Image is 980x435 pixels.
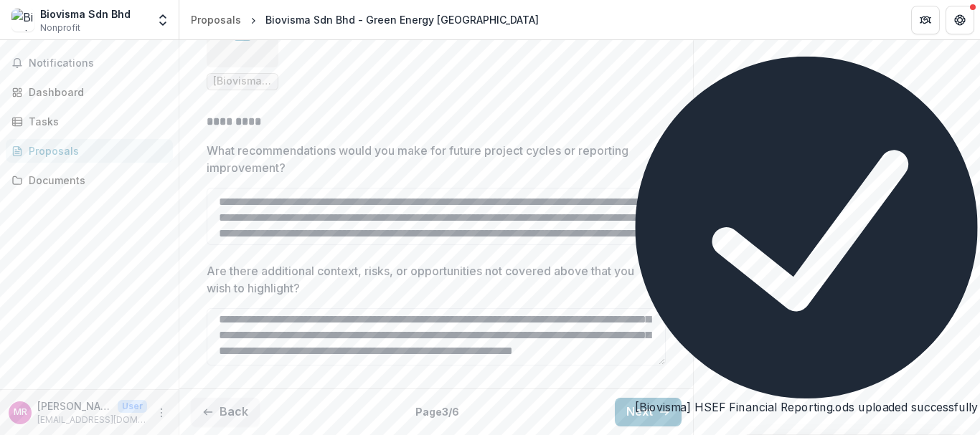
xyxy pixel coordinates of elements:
a: Documents [6,168,173,192]
a: Proposals [185,9,247,30]
a: Proposals [6,139,173,163]
button: Open entity switcher [153,6,173,34]
p: User [118,400,147,413]
button: Notifications [6,52,173,75]
p: What recommendations would you make for future project cycles or reporting improvement? [207,142,657,176]
span: Notifications [29,57,167,70]
button: Partners [911,6,940,34]
div: Proposals [29,143,161,158]
a: Tasks [6,110,173,133]
div: Biovisma Sdn Bhd [40,6,131,21]
div: Tasks [29,114,161,129]
p: [EMAIL_ADDRESS][DOMAIN_NAME] [37,414,147,426]
nav: breadcrumb [185,9,545,30]
button: Get Help [946,6,974,34]
div: MUHAMMAD ASWAD BIN ABD RASHID [14,408,27,417]
div: Documents [29,173,161,188]
div: Proposals [191,12,241,27]
img: Biovisma Sdn Bhd [11,9,34,32]
p: [PERSON_NAME] BIN ABD [PERSON_NAME] [37,398,112,414]
div: Dashboard [29,85,161,100]
span: Nonprofit [40,21,80,34]
span: [Biovisma] HSEF Financial Reporting.ods [213,75,272,87]
div: Biovisma Sdn Bhd - Green Energy [GEOGRAPHIC_DATA] [265,12,539,27]
button: Next [615,398,682,426]
p: Page 3 / 6 [415,404,459,419]
button: Back [191,398,260,426]
button: More [153,404,170,421]
p: Are there additional context, risks, or opportunities not covered above that you wish to highlight? [207,262,657,297]
a: Dashboard [6,80,173,104]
